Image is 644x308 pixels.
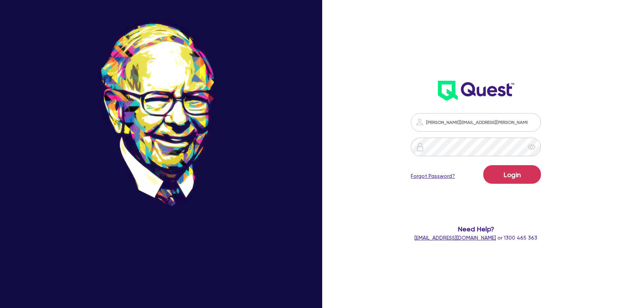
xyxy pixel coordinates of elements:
a: [EMAIL_ADDRESS][DOMAIN_NAME] [414,235,496,241]
span: or 1300 465 363 [414,235,537,241]
span: eye [528,143,535,151]
img: wH2k97JdezQIQAAAABJRU5ErkJggg== [438,81,514,101]
span: Need Help? [391,224,561,234]
button: Login [483,165,541,184]
img: icon-password [415,118,424,126]
input: Email address [411,113,541,132]
img: icon-password [416,142,424,151]
a: Forgot Password? [411,172,455,180]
